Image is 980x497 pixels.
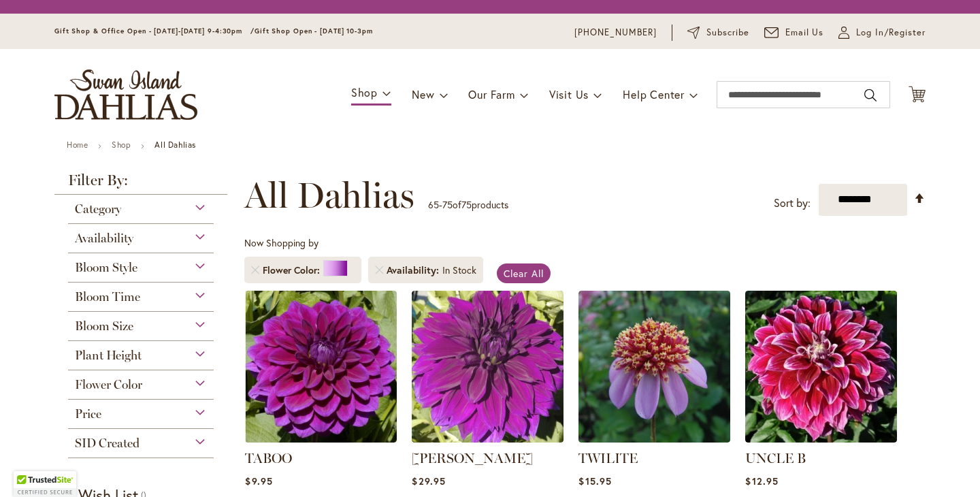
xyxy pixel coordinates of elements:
a: TWILITE [578,432,730,445]
span: Gift Shop Open - [DATE] 10-3pm [255,27,373,35]
span: Availability [75,231,133,246]
a: Subscribe [687,26,749,39]
a: TWILITE [578,450,638,466]
div: In Stock [442,263,476,277]
span: $29.95 [412,475,445,487]
span: SID Created [75,436,140,451]
span: 75 [461,198,472,211]
span: Subscribe [706,26,749,39]
span: Shop [351,85,378,99]
a: Log In/Register [838,26,926,39]
span: All Dahlias [244,175,414,216]
a: store logo [54,69,197,120]
span: 75 [442,198,453,211]
a: TABOO [245,432,397,445]
span: Visit Us [549,87,589,101]
label: Sort by: [774,191,811,216]
a: Clear All [497,263,551,283]
span: Category [75,202,121,217]
img: TABOO [245,291,397,443]
span: Clear All [504,267,544,280]
img: Thomas Edison [412,291,563,443]
span: 65 [428,198,439,211]
span: Flower Color [263,263,323,277]
a: Remove Flower Color Purple [251,266,259,274]
img: Uncle B [745,291,897,443]
span: Plant Height [75,348,142,363]
a: Home [67,140,88,150]
a: UNCLE B [745,450,806,466]
span: Bloom Time [75,289,140,304]
p: - of products [428,194,508,216]
span: Price [75,406,101,421]
a: Thomas Edison [412,432,563,445]
span: Gift Shop & Office Open - [DATE]-[DATE] 9-4:30pm / [54,27,255,35]
a: Uncle B [745,432,897,445]
span: Bloom Size [75,319,133,334]
strong: Filter By: [54,173,227,195]
a: [PHONE_NUMBER] [574,26,657,39]
span: Our Farm [468,87,514,101]
span: Log In/Register [856,26,926,39]
span: $9.95 [245,475,272,487]
span: Flower Color [75,377,142,392]
a: Shop [112,140,131,150]
span: $15.95 [578,475,611,487]
span: Email Us [785,26,824,39]
span: Now Shopping by [244,236,318,249]
span: Availability [387,263,442,277]
span: Bloom Style [75,260,137,275]
a: [PERSON_NAME] [412,450,533,466]
img: TWILITE [578,291,730,443]
a: Remove Availability In Stock [375,266,383,274]
span: New [412,87,434,101]
div: TrustedSite Certified [14,471,76,497]
strong: All Dahlias [154,140,196,150]
span: Help Center [623,87,685,101]
a: TABOO [245,450,292,466]
a: Email Us [764,26,824,39]
span: $12.95 [745,475,778,487]
button: Search [864,84,877,106]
